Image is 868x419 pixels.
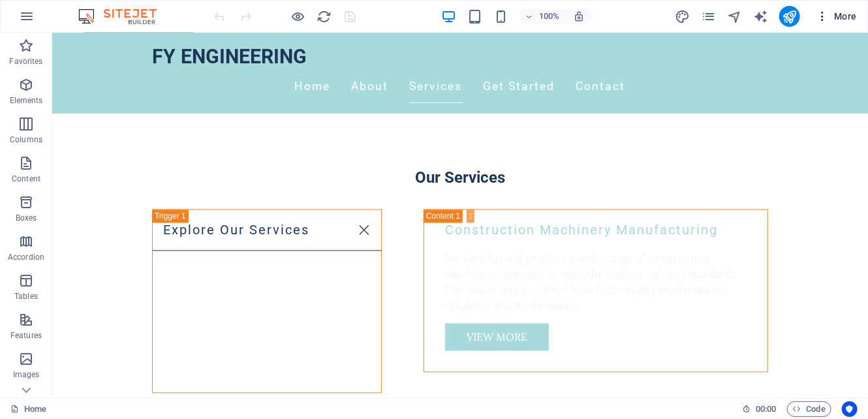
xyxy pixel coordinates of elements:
p: Content [12,174,40,184]
p: Tables [14,291,38,302]
span: 00 00 [756,401,776,417]
button: Usercentrics [842,401,858,417]
button: 100% [519,8,566,24]
i: Pages (Ctrl+Alt+S) [701,9,716,24]
button: reload [317,8,332,24]
i: Navigator [727,9,742,24]
i: On resize automatically adjust zoom level to fit chosen device. [573,10,585,22]
button: Code [787,401,831,417]
p: Columns [10,134,42,145]
a: Click to cancel selection. Double-click to open Pages [10,401,46,417]
p: Features [10,330,42,341]
button: design [675,8,690,24]
i: Publish [782,9,797,24]
h6: Session time [742,401,777,417]
p: Favorites [9,56,42,67]
span: : [765,404,767,414]
button: More [811,6,862,27]
button: pages [701,8,717,24]
p: Boxes [16,213,37,223]
span: Code [793,401,826,417]
i: Reload page [317,9,332,24]
i: AI Writer [753,9,768,24]
p: Elements [10,95,43,106]
button: text_generator [753,8,769,24]
h6: 100% [539,8,560,24]
button: publish [779,6,800,27]
span: More [816,10,857,23]
img: Editor Logo [75,8,173,24]
i: Design (Ctrl+Alt+Y) [675,9,690,24]
p: Accordion [8,252,44,262]
button: navigator [727,8,743,24]
p: Images [13,369,40,380]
